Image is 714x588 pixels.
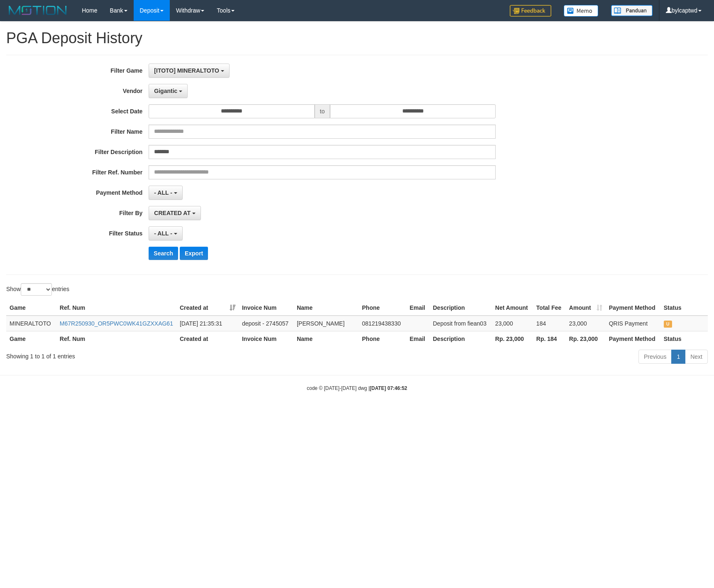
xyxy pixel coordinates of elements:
td: Deposit from fiean03 [430,316,492,331]
th: Amount: activate to sort column ascending [566,300,606,316]
img: MOTION_logo.png [6,4,69,17]
td: 23,000 [492,316,533,331]
button: - ALL - [149,226,182,240]
th: Status [660,300,708,316]
div: Showing 1 to 1 of 1 entries [6,349,291,360]
th: Game [6,331,56,346]
th: Game [6,300,56,316]
th: Rp. 23,000 [566,331,606,346]
a: 1 [671,350,685,364]
th: Phone [359,300,406,316]
a: Previous [638,350,672,364]
th: Total Fee [533,300,566,316]
th: Ref. Num [56,300,176,316]
a: Next [685,350,708,364]
small: code © [DATE]-[DATE] dwg | [307,385,407,391]
th: Rp. 184 [533,331,566,346]
th: Email [406,300,430,316]
span: CREATED AT [154,210,191,216]
span: [ITOTO] MINERALTOTO [154,67,219,74]
td: 23,000 [566,316,606,331]
img: Button%20Memo.svg [564,5,599,17]
th: Payment Method [606,331,660,346]
th: Email [406,331,430,346]
button: [ITOTO] MINERALTOTO [149,64,229,78]
th: Ref. Num [56,331,176,346]
button: Search [149,247,178,260]
th: Phone [359,331,406,346]
td: 184 [533,316,566,331]
td: MINERALTOTO [6,316,56,331]
button: Gigantic [149,84,188,98]
span: to [315,104,330,118]
th: Description [430,331,492,346]
th: Invoice Num [239,331,293,346]
a: M67R250930_OR5PWC0WK41GZXXAG61 [60,320,173,327]
th: Created at [176,331,239,346]
th: Description [430,300,492,316]
span: Gigantic [154,88,177,94]
button: - ALL - [149,186,182,200]
span: - ALL - [154,189,172,196]
th: Invoice Num [239,300,293,316]
img: Feedback.jpg [510,5,551,17]
th: Name [293,331,359,346]
td: QRIS Payment [606,316,660,331]
img: panduan.png [611,5,653,16]
th: Rp. 23,000 [492,331,533,346]
th: Name [293,300,359,316]
td: 081219438330 [359,316,406,331]
td: [PERSON_NAME] [293,316,359,331]
td: [DATE] 21:35:31 [176,316,239,331]
strong: [DATE] 07:46:52 [370,385,407,391]
select: Showentries [21,283,52,296]
button: CREATED AT [149,206,201,220]
th: Created at: activate to sort column ascending [176,300,239,316]
span: UNPAID [664,321,672,328]
td: deposit - 2745057 [239,316,293,331]
span: - ALL - [154,230,172,237]
th: Payment Method [606,300,660,316]
label: Show entries [6,283,69,296]
h1: PGA Deposit History [6,30,708,47]
th: Net Amount [492,300,533,316]
th: Status [660,331,708,346]
button: Export [180,247,208,260]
